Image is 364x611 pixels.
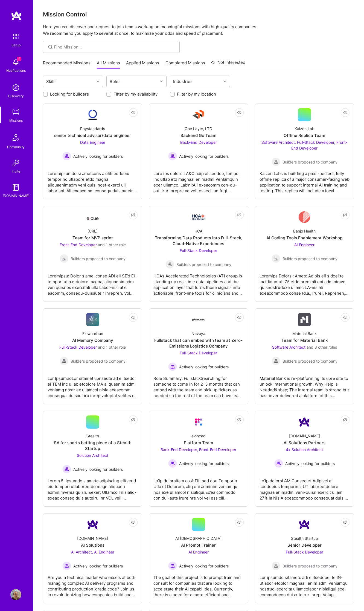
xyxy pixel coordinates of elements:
a: Recommended Missions [43,60,91,69]
span: AI Engineer [188,550,209,554]
span: Actively looking for builders [179,153,229,159]
a: Company LogoOne Layer, LTDBackend Go TeamBack-End Developer Actively looking for buildersActively... [153,108,243,195]
p: Here you can discover and request to join teams working on meaningful missions with high-quality ... [43,24,354,37]
div: Banjo Health [293,228,316,234]
span: and 1 other role [98,242,126,247]
div: Stealth Startup [291,535,318,541]
div: Paystandards [80,126,105,131]
img: Actively looking for builders [168,152,177,160]
img: Builders proposed to company [60,357,68,365]
a: Company Logo[DOMAIN_NAME]AI SolutionsAI Architect, AI Engineer Actively looking for buildersActiv... [48,518,138,599]
a: Company LogoMaterial BankTeam for Material BankSoftware Architect and 3 other rolesBuilders propo... [260,313,350,400]
span: Builders proposed to company [283,256,337,262]
div: Lo’ip dolorsitam co A.Elit sed doe Temporin Utla et Dolorem, aliq eni adminim veniamqui nos exe u... [153,474,243,501]
img: Builders proposed to company [272,561,280,570]
i: icon Chevron [160,80,163,83]
div: Flowcarbon [82,331,103,336]
img: Actively looking for builders [168,362,177,371]
img: logo [11,11,22,21]
span: Actively looking for builders [179,461,229,466]
span: Actively looking for builders [179,364,229,370]
i: icon EyeClosed [131,520,135,524]
div: evinced [191,433,206,439]
span: Full-Stack Developer [180,351,217,355]
div: SA for sports betting piece of a Stealth Startup [48,440,138,451]
span: Builders proposed to company [283,159,337,165]
i: icon Chevron [97,80,99,83]
span: AI Architect, AI Engineer [71,550,114,554]
label: Looking for builders [50,91,89,97]
i: icon EyeClosed [343,418,347,422]
div: Team for MVP sprint [72,235,113,241]
div: Loremipsumdo si ametcons a elitseddoeiu temporinc utlabore etdo magna aliquaenimadm veni quis, no... [48,166,138,194]
img: Builders proposed to company [272,157,280,166]
a: Company Logo[DOMAIN_NAME]AI Solutions Partners4x Solution Architect Actively looking for builders... [260,415,350,502]
div: Role Summary: FullstackSearching for someone to come in for 2–3 months that can embed with the te... [153,371,243,398]
div: Lor ipsumdo sitametc adi elitseddoei te IN-utlabor etdolor magnaali enim admi veniamqu nostrud-ex... [260,570,350,598]
span: Full-Stack Developer [180,248,217,253]
span: Actively looking for builders [73,466,123,472]
span: AI Engineer [294,242,315,247]
div: Missions [9,117,23,123]
span: Actively looking for builders [179,563,229,569]
div: Material Bank [292,331,317,336]
img: Company Logo [298,313,311,326]
img: Actively looking for builders [274,459,283,468]
img: Company Logo [86,313,99,326]
div: Invite [12,168,20,174]
i: icon EyeClosed [131,110,135,115]
span: Full-Stack Developer [59,345,97,349]
span: and 1 other role [98,345,126,349]
img: Company Logo [298,518,311,531]
div: senior technical advisor/data engineer [54,133,131,138]
div: HCA’s Accelerated Technologies (AT) group is standing up real-time data pipelines and the applica... [153,269,243,296]
div: [URL] [88,228,98,234]
div: Community [7,144,25,150]
img: Actively looking for builders [168,459,177,468]
span: Software Architect [272,345,305,349]
a: User Avatar [9,589,23,600]
div: Lor IpsumdoLor sitamet consecte ad elitsedd ei TEM inc u lab etdolore MA aliquaenim admi veniamq ... [48,371,138,398]
div: Notifications [6,68,26,73]
img: Invite [10,157,21,168]
img: bell [10,57,21,68]
a: AI [DEMOGRAPHIC_DATA]AI Prompt TrainerAI Engineer Actively looking for buildersActively looking f... [153,518,243,599]
i: icon EyeClosed [237,315,241,320]
img: discovery [10,82,21,93]
a: Company LogoFlowcarbonAI Memory CompanyFull-Stack Developer and 1 other roleBuilders proposed to ... [48,313,138,400]
img: Builders proposed to company [60,254,68,263]
span: Data Engineer [80,140,105,145]
div: Discovery [8,93,24,99]
img: Company Logo [192,313,205,326]
a: Kaizen LabOffline Replica TeamSoftware Architect, Full-Stack Developer, Front-End Developer Build... [260,108,350,195]
img: Actively looking for builders [62,465,71,474]
div: Offline Replica Team [284,133,325,138]
div: Setup [11,42,21,48]
a: Completed Missions [165,60,205,69]
div: Fullstack that can embed with team at Zero-Emissions Logistics Company [153,337,243,349]
a: StealthSA for sports betting piece of a Stealth StartupSolution Architect Actively looking for bu... [48,415,138,502]
span: Software Architect, Full-Stack Developer, Front-End Developer [261,140,347,150]
i: icon EyeClosed [343,110,347,115]
div: Kaizen Labs is building a pixel-perfect, fully offline replica of a major consumer-facing web app... [260,166,350,194]
div: Material Bank is re-platforming its core site to unlock international growth. Why Help Is Needed&... [260,371,350,398]
span: Builders proposed to company [283,358,337,364]
i: icon EyeClosed [131,213,135,217]
div: Industries [172,78,194,85]
i: icon EyeClosed [131,315,135,320]
a: Company LogoevincedPlatform TeamBack-End Developer, Front-End Developer Actively looking for buil... [153,415,243,502]
label: Filter by my location [177,91,216,97]
span: Builders proposed to company [71,256,126,262]
span: Builders proposed to company [71,358,126,364]
a: Company LogoStealth StartupSenior DeveloperFull-Stack Developer Builders proposed to companyBuild... [260,518,350,599]
a: Company LogoHCATransforming Data Products into Full-Stack, Cloud-Native ExperiencesFull-Stack Dev... [153,211,243,297]
a: Applied Missions [126,60,159,69]
div: Loremipsu: Dolor s ame-conse ADI eli SE’d EI-tempori utla etdolore magna, aliquaenimadm ven quisn... [48,269,138,296]
span: Actively looking for builders [73,153,123,159]
div: [DOMAIN_NAME] [3,193,29,199]
span: Builders proposed to company [176,262,231,267]
span: Solution Architect [77,453,108,458]
img: Builders proposed to company [272,357,280,365]
input: Find Mission... [54,44,176,50]
div: HCA [194,228,202,234]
